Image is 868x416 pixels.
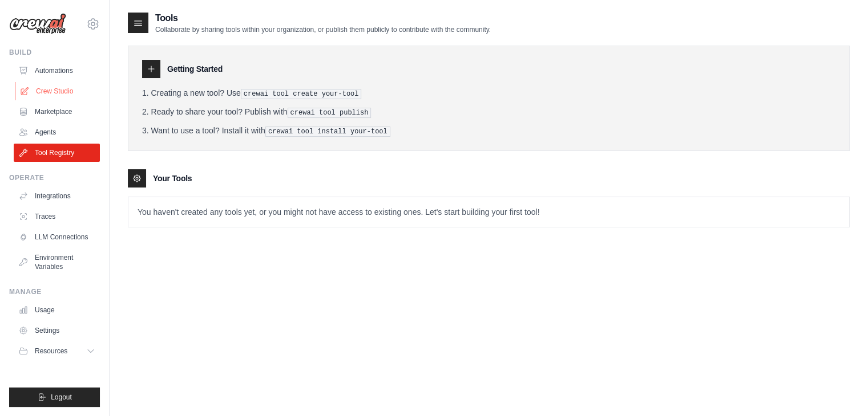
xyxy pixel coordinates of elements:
a: Traces [14,207,100,226]
button: Logout [9,388,100,407]
div: Build [9,48,100,57]
h3: Your Tools [153,173,192,184]
div: Manage [9,287,100,296]
h3: Getting Started [167,63,223,75]
li: Want to use a tool? Install it with [142,125,835,137]
a: Agents [14,123,100,141]
pre: crewai tool create your-tool [241,89,362,99]
p: You haven't created any tools yet, or you might not have access to existing ones. Let's start bui... [128,197,849,227]
a: Tool Registry [14,144,100,162]
p: Collaborate by sharing tools within your organization, or publish them publicly to contribute wit... [155,25,491,34]
a: Integrations [14,187,100,205]
span: Logout [51,393,72,402]
a: Usage [14,301,100,319]
a: LLM Connections [14,228,100,246]
li: Ready to share your tool? Publish with [142,106,835,118]
div: Operate [9,173,100,182]
a: Settings [14,321,100,340]
a: Environment Variables [14,248,100,276]
span: Resources [35,346,67,356]
a: Automations [14,62,100,80]
pre: crewai tool publish [288,108,372,118]
h2: Tools [155,11,491,25]
a: Marketplace [14,103,100,121]
button: Resources [14,342,100,360]
img: Logo [9,13,66,35]
pre: crewai tool install your-tool [265,127,390,137]
li: Creating a new tool? Use [142,87,835,99]
a: Crew Studio [15,82,101,100]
